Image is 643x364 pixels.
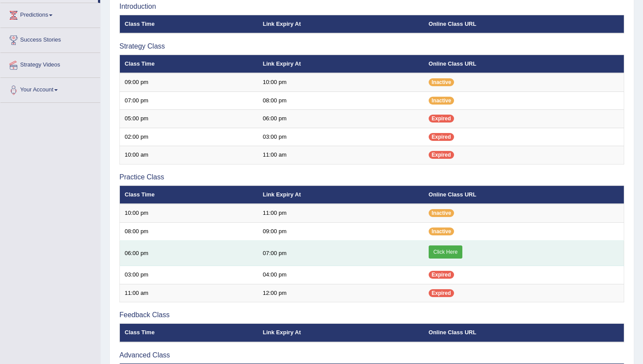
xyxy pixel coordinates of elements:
td: 06:00 pm [120,241,258,266]
th: Class Time [120,15,258,33]
a: Click Here [429,245,462,259]
th: Link Expiry At [258,55,424,73]
td: 02:00 pm [120,128,258,146]
th: Online Class URL [424,15,624,33]
td: 04:00 pm [258,266,424,284]
a: Your Account [0,78,100,100]
th: Class Time [120,185,258,204]
span: Inactive [429,78,454,86]
td: 09:00 pm [120,73,258,91]
span: Expired [429,133,454,141]
td: 07:00 pm [258,241,424,266]
a: Strategy Videos [0,53,100,75]
td: 03:00 pm [120,266,258,284]
span: Expired [429,289,454,297]
a: Success Stories [0,28,100,50]
span: Inactive [429,209,454,217]
td: 09:00 pm [258,222,424,241]
h3: Introduction [119,3,624,10]
span: Expired [429,115,454,122]
th: Class Time [120,55,258,73]
h3: Practice Class [119,173,624,181]
td: 08:00 pm [258,91,424,110]
span: Expired [429,151,454,159]
td: 03:00 pm [258,128,424,146]
th: Link Expiry At [258,185,424,204]
span: Inactive [429,97,454,105]
td: 11:00 am [120,284,258,302]
th: Online Class URL [424,185,624,204]
td: 11:00 pm [258,204,424,222]
td: 10:00 am [120,146,258,164]
td: 08:00 pm [120,222,258,241]
th: Class Time [120,324,258,342]
td: 12:00 pm [258,284,424,302]
h3: Strategy Class [119,42,624,50]
h3: Advanced Class [119,351,624,359]
td: 10:00 pm [258,73,424,91]
a: Predictions [0,3,100,25]
td: 05:00 pm [120,110,258,128]
td: 06:00 pm [258,110,424,128]
th: Online Class URL [424,55,624,73]
h3: Feedback Class [119,311,624,319]
span: Inactive [429,227,454,235]
td: 07:00 pm [120,91,258,110]
th: Link Expiry At [258,324,424,342]
th: Link Expiry At [258,15,424,33]
td: 10:00 pm [120,204,258,222]
td: 11:00 am [258,146,424,164]
span: Expired [429,271,454,279]
th: Online Class URL [424,324,624,342]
